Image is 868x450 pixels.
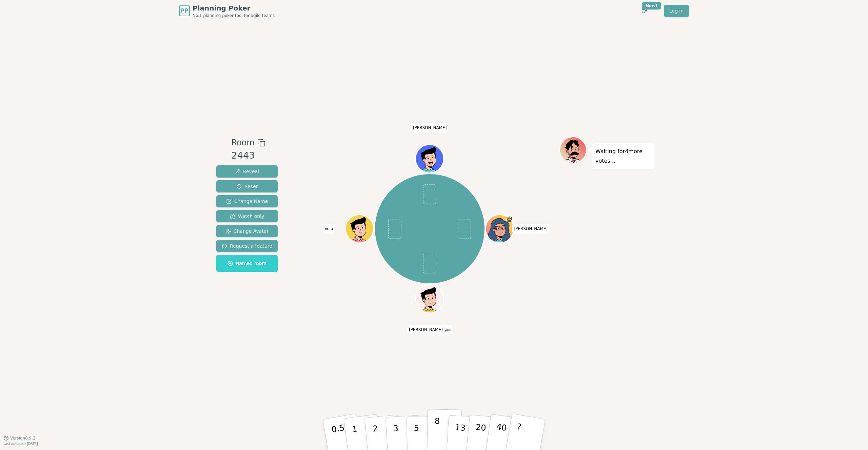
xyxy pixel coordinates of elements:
button: Version0.9.2 [3,435,36,441]
span: PP [180,7,188,15]
button: Click to change your avatar [416,286,443,312]
span: Click to change your name [323,224,335,233]
span: Click to change your name [411,123,449,132]
span: Named room [228,260,267,267]
span: Change Avatar [225,228,269,234]
span: Watch only [230,213,264,220]
button: Watch only [216,210,278,222]
span: Request a feature [222,243,272,249]
a: PPPlanning PokerNo.1 planning poker tool for agile teams [179,3,275,18]
span: Nicole is the host [506,216,513,223]
span: Click to change your name [512,224,549,233]
span: Click to change your name [407,325,452,334]
button: Request a feature [216,240,278,252]
span: Last updated: [DATE] [3,442,38,446]
span: Change Name [226,198,268,205]
button: Named room [216,255,278,272]
div: 2443 [231,149,265,163]
span: Version 0.9.2 [10,435,36,441]
div: New! [642,2,661,9]
span: No.1 planning poker tool for agile teams [193,13,275,18]
button: New! [638,5,650,17]
button: Reveal [216,165,278,178]
span: (you) [443,329,451,332]
button: Reset [216,180,278,192]
span: Room [231,137,254,149]
span: Reveal [235,168,259,175]
span: Planning Poker [193,3,275,13]
button: Change Avatar [216,225,278,237]
a: Log in [664,5,689,17]
p: Waiting for 4 more votes... [595,147,651,166]
button: Change Name [216,195,278,207]
span: Reset [236,183,258,190]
